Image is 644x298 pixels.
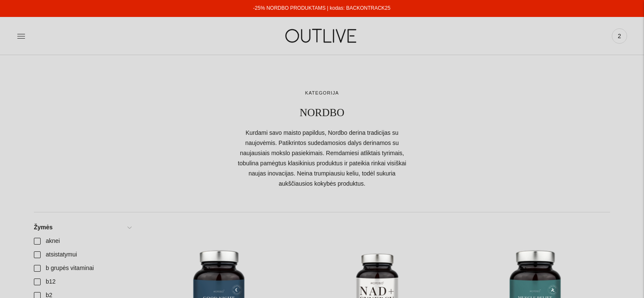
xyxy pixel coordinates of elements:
[253,5,390,11] a: -25% NORDBO PRODUKTAMS | kodas: BACKONTRACK25
[29,234,136,248] a: aknei
[269,21,375,50] img: OUTLIVE
[614,30,625,42] span: 2
[29,248,136,262] a: atsistatymui
[29,275,136,289] a: b12
[29,262,136,275] a: b grupės vitaminai
[612,27,627,45] a: 2
[29,221,136,234] a: Žymės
